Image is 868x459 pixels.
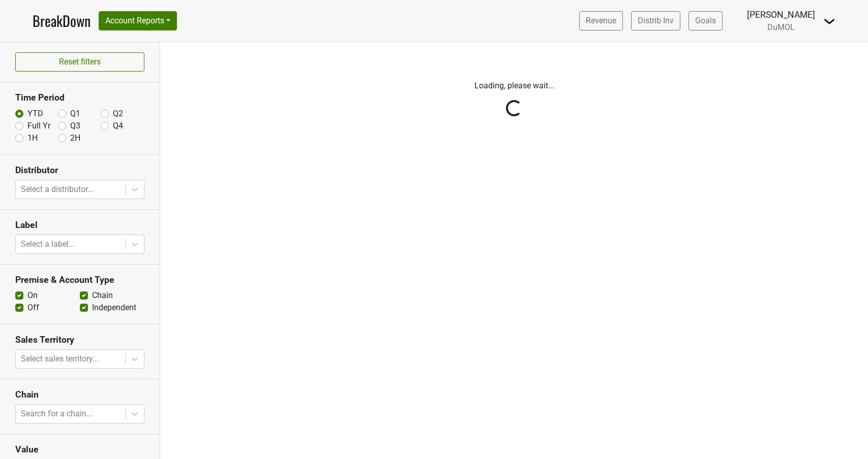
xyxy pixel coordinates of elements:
p: Loading, please wait... [232,80,796,92]
button: Account Reports [99,11,177,30]
div: [PERSON_NAME] [747,8,815,21]
a: Distrib Inv [631,11,680,30]
a: Goals [689,11,723,30]
img: Dropdown Menu [823,15,835,27]
a: Revenue [579,11,623,30]
a: BreakDown [33,10,91,31]
span: DuMOL [767,22,795,32]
